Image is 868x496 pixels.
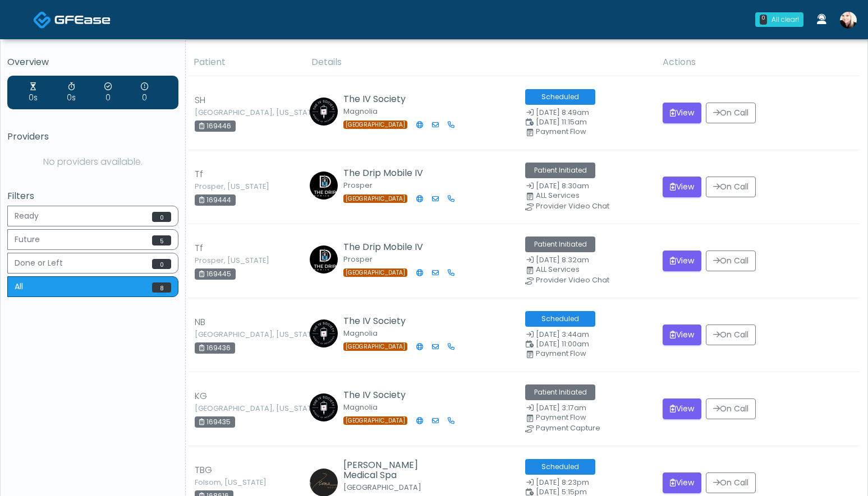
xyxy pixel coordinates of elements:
div: Payment Flow [536,414,659,421]
th: Patient [187,49,305,76]
div: 169445 [195,268,236,280]
img: Claire Richardson [310,98,338,126]
small: Scheduled Time [525,119,649,126]
div: 169435 [195,416,235,428]
div: Basic example [7,206,178,300]
img: Docovia [54,14,111,25]
button: Done or Left0 [7,253,178,274]
div: Payment Flow [536,128,659,135]
span: [GEOGRAPHIC_DATA] [343,342,407,351]
div: 0 [760,15,767,25]
small: Date Created [525,479,649,486]
h5: The Drip Mobile IV [343,168,442,178]
div: 169436 [195,342,235,354]
img: Claire Richardson [310,393,338,421]
button: View [663,103,701,123]
div: Provider Video Chat [536,277,659,284]
img: Docovia [33,11,52,29]
span: [DATE] 11:15am [536,117,587,127]
small: Scheduled Time [525,341,649,348]
div: 0 [141,81,148,104]
img: Cynthia Petersen [840,12,857,29]
div: All clear! [771,15,799,25]
th: Actions [656,49,859,76]
button: Ready0 [7,206,178,226]
span: [DATE] 11:00am [536,339,589,349]
button: View [663,325,701,345]
span: Tf [195,242,203,255]
small: [GEOGRAPHIC_DATA], [US_STATE] [195,331,256,338]
a: 0 All clear! [748,8,810,31]
h5: Filters [7,191,178,201]
div: 169444 [195,194,236,206]
div: 0s [29,81,38,104]
small: Prosper [343,180,373,190]
span: [DATE] 8:49am [536,108,589,117]
span: Scheduled [525,89,595,105]
span: Scheduled [525,311,595,327]
small: [GEOGRAPHIC_DATA], [US_STATE] [195,109,256,116]
div: Provider Video Chat [536,203,659,210]
span: 0 [152,212,171,222]
div: Payment Flow [536,350,659,357]
span: [GEOGRAPHIC_DATA] [343,416,407,425]
span: TBG [195,463,212,477]
div: Payment Capture [536,425,659,432]
small: Prosper, [US_STATE] [195,257,256,264]
span: Tf [195,168,203,181]
div: 0 [104,81,112,104]
span: NB [195,316,205,329]
button: View [663,177,701,197]
small: Prosper [343,254,373,264]
span: 8 [152,282,171,293]
span: Patient Initiated [525,384,595,400]
h5: [PERSON_NAME] Medical Spa [343,460,442,480]
span: [GEOGRAPHIC_DATA] [343,194,407,203]
small: Date Created [525,183,649,190]
button: All8 [7,276,178,297]
div: 0s [67,81,76,104]
img: Melissa Shust [310,245,338,274]
h5: The IV Society [343,94,442,104]
small: [GEOGRAPHIC_DATA], [US_STATE] [195,405,256,412]
h5: The Drip Mobile IV [343,242,442,252]
small: [GEOGRAPHIC_DATA] [343,483,421,492]
small: Magnolia [343,106,378,116]
img: Melissa Shust [310,171,338,200]
small: Scheduled Time [525,489,649,496]
span: 0 [152,259,171,269]
button: On Call [706,177,756,197]
span: [DATE] 3:44am [536,330,589,339]
small: Date Created [525,109,649,117]
small: Prosper, [US_STATE] [195,183,256,190]
button: View [663,472,701,493]
h5: Providers [7,132,178,142]
span: KG [195,390,207,403]
button: On Call [706,251,756,271]
h5: The IV Society [343,390,442,400]
span: [GEOGRAPHIC_DATA] [343,268,407,277]
span: [DATE] 3:17am [536,403,586,412]
button: On Call [706,325,756,345]
button: On Call [706,103,756,123]
button: View [663,398,701,419]
div: 169446 [195,120,236,132]
h5: The IV Society [343,316,442,326]
span: [DATE] 8:30am [536,181,589,191]
small: Date Created [525,405,649,412]
div: ALL Services [536,192,659,199]
div: ALL Services [536,266,659,273]
small: Date Created [525,257,649,264]
span: [GEOGRAPHIC_DATA] [343,120,407,129]
span: Patient Initiated [525,163,595,178]
button: View [663,251,701,271]
span: [DATE] 8:23pm [536,478,589,487]
span: Patient Initiated [525,237,595,252]
th: Details [305,49,656,76]
button: On Call [706,472,756,493]
span: 5 [152,235,171,245]
small: Date Created [525,331,649,339]
button: On Call [706,398,756,419]
img: Claire Richardson [310,319,338,347]
a: Docovia [33,1,111,38]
